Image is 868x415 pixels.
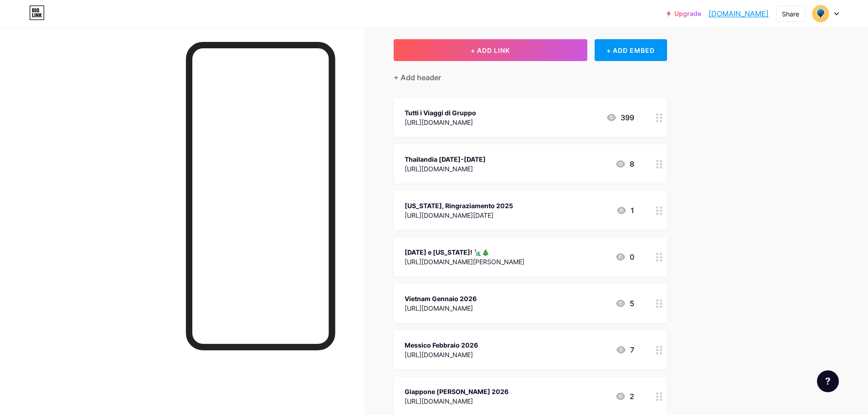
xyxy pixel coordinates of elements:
div: [US_STATE], Ringraziamento 2025 [405,201,513,210]
span: + ADD LINK [471,46,510,54]
div: Vietnam Gennaio 2026 [405,294,477,303]
div: 8 [615,159,634,169]
div: + ADD EMBED [595,39,667,61]
div: 0 [615,251,634,262]
div: [URL][DOMAIN_NAME][DATE] [405,210,513,220]
div: [URL][DOMAIN_NAME] [405,350,478,359]
div: Share [782,9,799,19]
div: 1 [616,205,634,216]
div: [URL][DOMAIN_NAME] [405,303,477,313]
img: moondoo [812,5,829,22]
div: [URL][DOMAIN_NAME] [405,164,486,174]
div: 2 [615,391,634,402]
a: Upgrade [667,10,701,17]
div: Messico Febbraio 2026 [405,340,478,350]
div: [DATE] e [US_STATE]! 🗽🎄 [405,247,524,257]
div: [URL][DOMAIN_NAME][PERSON_NAME] [405,257,524,266]
div: 5 [615,298,634,309]
div: 399 [606,112,634,123]
div: [URL][DOMAIN_NAME] [405,396,508,406]
div: Tutti i Viaggi di Gruppo [405,108,476,118]
div: 7 [616,344,634,355]
div: Giappone [PERSON_NAME] 2026 [405,387,508,396]
a: [DOMAIN_NAME] [709,8,769,19]
div: [URL][DOMAIN_NAME] [405,118,476,127]
button: + ADD LINK [394,39,587,61]
div: Thailandia [DATE]-[DATE] [405,154,486,164]
div: + Add header [394,72,441,83]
